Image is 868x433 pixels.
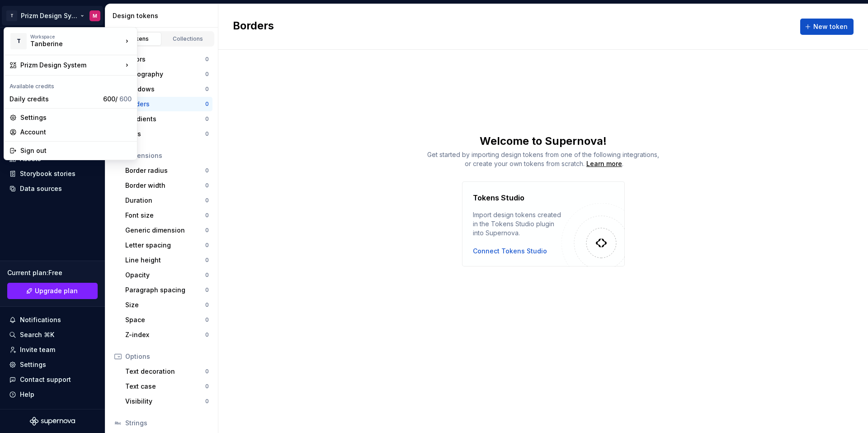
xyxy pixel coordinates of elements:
[103,95,132,103] span: 600 /
[119,95,132,103] span: 600
[30,34,123,39] div: Workspace
[20,146,132,155] div: Sign out
[30,39,107,48] div: Tanberine
[9,95,99,104] div: Daily credits
[6,77,135,92] div: Available credits
[20,113,132,122] div: Settings
[10,33,27,49] div: T
[20,128,132,137] div: Account
[20,61,123,70] div: Prizm Design System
